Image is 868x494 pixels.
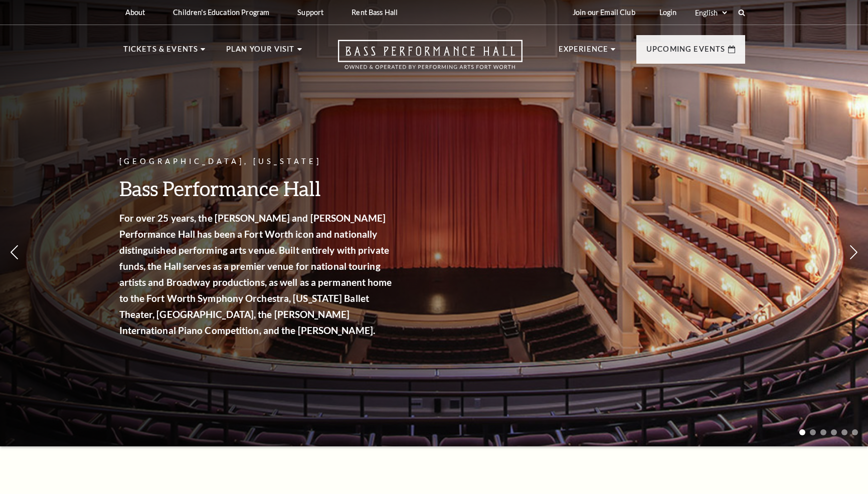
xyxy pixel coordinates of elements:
p: [GEOGRAPHIC_DATA], [US_STATE] [119,155,395,168]
p: Support [297,8,323,17]
h3: Bass Performance Hall [119,176,395,201]
p: Tickets & Events [123,43,199,61]
p: About [125,8,145,17]
select: Select: [693,8,729,18]
p: Plan Your Visit [226,43,295,61]
strong: For over 25 years, the [PERSON_NAME] and [PERSON_NAME] Performance Hall has been a Fort Worth ico... [119,212,392,336]
p: Experience [559,43,609,61]
p: Upcoming Events [646,43,726,61]
p: Children's Education Program [173,8,269,17]
p: Rent Bass Hall [352,8,398,17]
